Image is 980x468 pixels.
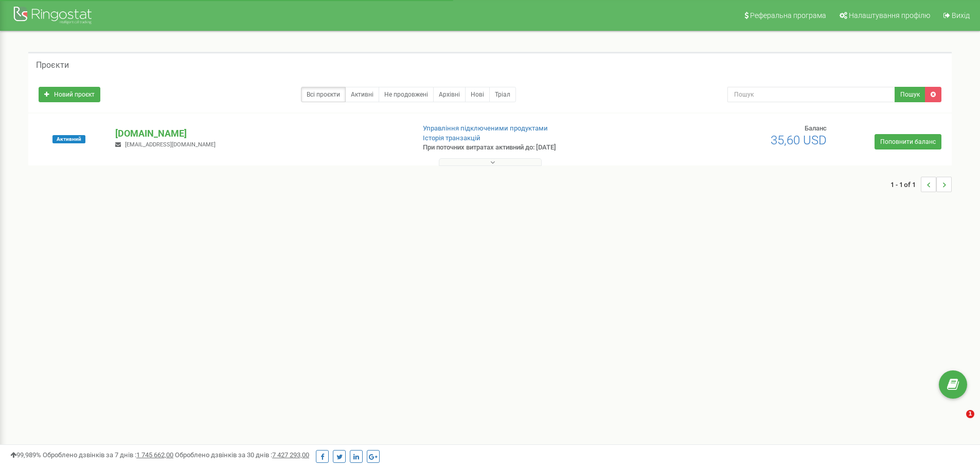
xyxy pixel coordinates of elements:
span: 1 [966,410,974,418]
span: Оброблено дзвінків за 30 днів : [175,451,309,459]
span: 99,989% [10,451,41,459]
u: 1 745 662,00 [136,451,173,459]
a: Історія транзакцій [423,134,480,142]
span: 35,60 USD [771,133,827,147]
p: [DOMAIN_NAME] [115,127,406,140]
span: [EMAIL_ADDRESS][DOMAIN_NAME] [125,141,216,148]
span: Оброблено дзвінків за 7 днів : [43,451,173,459]
input: Пошук [727,87,895,102]
u: 7 427 293,00 [272,451,309,459]
a: Новий проєкт [39,87,100,102]
span: Реферальна програма [750,11,826,20]
p: При поточних витратах активний до: [DATE] [423,143,637,153]
a: Архівні [433,87,466,102]
a: Не продовжені [379,87,434,102]
h5: Проєкти [36,61,69,70]
a: Нові [465,87,490,102]
a: Всі проєкти [301,87,346,102]
span: Налаштування профілю [849,11,930,20]
nav: ... [890,166,952,202]
button: Пошук [895,87,925,102]
iframe: Intercom live chat [945,410,970,435]
a: Поповнити баланс [875,134,941,149]
a: Активні [345,87,379,102]
a: Тріал [489,87,516,102]
span: Баланс [805,124,827,132]
a: Управління підключеними продуктами [423,124,548,132]
span: Вихід [952,11,970,20]
span: 1 - 1 of 1 [890,177,921,192]
span: Активний [52,135,85,143]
